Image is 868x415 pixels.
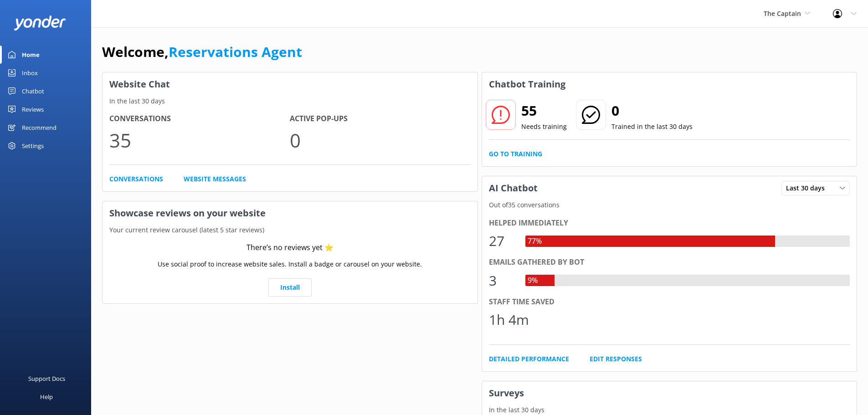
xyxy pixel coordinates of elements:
div: Chatbot [22,82,44,100]
div: 9% [525,275,540,287]
div: Inbox [22,64,38,82]
p: Use social proof to increase website sales. Install a badge or carousel on your website. [158,259,422,269]
div: Help [40,388,53,406]
p: Out of 35 conversations [482,200,857,210]
div: 1h 4m [489,309,529,331]
p: Trained in the last 30 days [611,122,693,132]
a: Reservations Agent [169,42,302,61]
a: Edit Responses [590,354,642,364]
h3: Website Chat [103,72,478,96]
h3: Showcase reviews on your website [103,201,478,225]
div: Reviews [22,100,44,118]
div: 77% [525,236,544,247]
h3: AI Chatbot [482,176,544,200]
div: 3 [489,270,516,292]
h1: Welcome, [102,41,302,63]
div: 27 [489,230,516,252]
p: Your current review carousel (latest 5 star reviews) [103,225,478,235]
a: Install [268,278,312,297]
div: Support Docs [28,369,65,388]
a: Go to Training [489,149,542,159]
p: Needs training [521,122,567,132]
p: 35 [109,125,290,155]
h2: 0 [611,100,693,122]
h3: Chatbot Training [482,72,572,96]
a: Detailed Performance [489,354,569,364]
div: Staff time saved [489,296,850,308]
p: In the last 30 days [482,405,857,415]
p: 0 [290,125,470,155]
div: There’s no reviews yet ⭐ [247,242,334,254]
h3: Surveys [482,381,857,405]
a: Website Messages [184,174,246,184]
a: Conversations [109,174,163,184]
h4: Active Pop-ups [290,113,470,125]
div: Settings [22,137,44,155]
h4: Conversations [109,113,290,125]
div: Emails gathered by bot [489,256,850,268]
div: Recommend [22,118,56,137]
span: The Captain [764,9,801,18]
div: Home [22,46,40,64]
img: yonder-white-logo.png [14,15,66,31]
div: Helped immediately [489,217,850,229]
span: Last 30 days [786,183,830,193]
p: In the last 30 days [103,96,478,106]
h2: 55 [521,100,567,122]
